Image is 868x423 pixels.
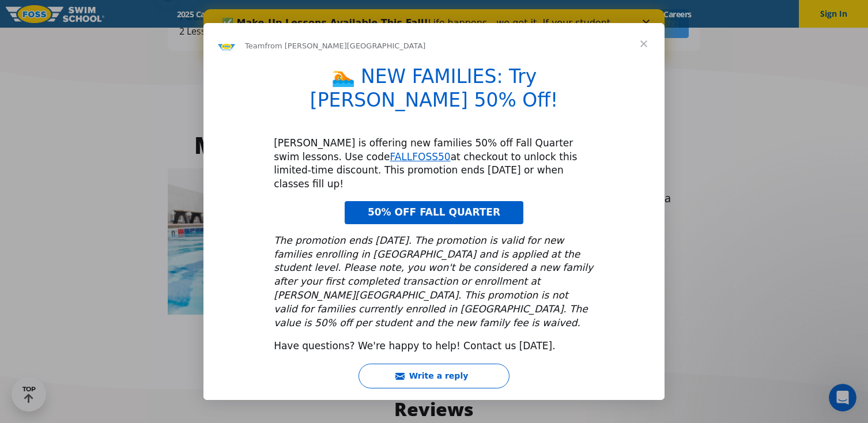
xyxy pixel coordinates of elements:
img: Profile image for Team [217,37,236,55]
div: Close [439,10,451,17]
div: Have questions? We're happy to help! Contact us [DATE]. [274,339,594,353]
span: from [PERSON_NAME][GEOGRAPHIC_DATA] [265,41,425,50]
b: ✅ Make-Up Lessons Available This Fall! [18,8,225,19]
i: The promotion ends [DATE]. The promotion is valid for new families enrolling in [GEOGRAPHIC_DATA]... [274,235,593,328]
div: [PERSON_NAME] is offering new families 50% off Fall Quarter swim lessons. Use code at checkout to... [274,137,594,191]
div: Life happens—we get it. If your student has to miss a lesson this Fall Quarter, you can reschedul... [18,8,424,54]
h1: 🏊 NEW FAMILIES: Try [PERSON_NAME] 50% Off! [274,65,594,119]
a: FALLFOSS50 [390,151,451,163]
a: 50% OFF FALL QUARTER [345,201,523,224]
span: 50% OFF FALL QUARTER [368,206,500,218]
button: Write a reply [358,364,510,388]
span: Team [245,41,265,50]
span: Close [623,23,665,65]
